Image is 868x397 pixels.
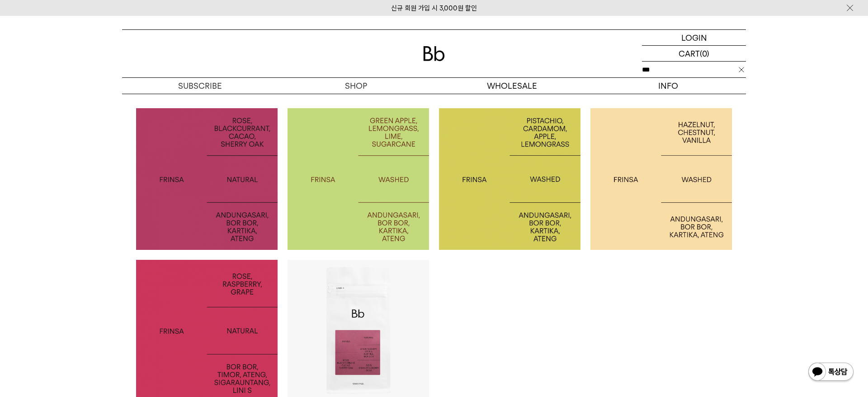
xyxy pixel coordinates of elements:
[423,46,445,61] img: 로고
[439,108,580,250] img: 인도네시아 프린자INDONESIA FRINSA
[434,78,590,94] p: WHOLESALE
[700,46,709,61] p: (0)
[288,108,429,250] img: 인도네시아 프린자INDONESIA FRINSA
[590,108,732,250] img: 인도네시아 자바 프린자INDONESIA JAVA FRINSA
[278,78,434,94] a: SHOP
[642,30,746,46] a: LOGIN
[391,4,477,12] a: 신규 회원 가입 시 3,000원 할인
[136,108,278,250] img: 인도네시아 프린자 내추럴INDONESIA FRINSA NATURAL
[807,362,854,383] img: 카카오톡 채널 1:1 채팅 버튼
[122,78,278,94] a: SUBSCRIBE
[679,46,700,61] p: CART
[642,46,746,62] a: CART (0)
[681,30,707,45] p: LOGIN
[590,78,746,94] p: INFO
